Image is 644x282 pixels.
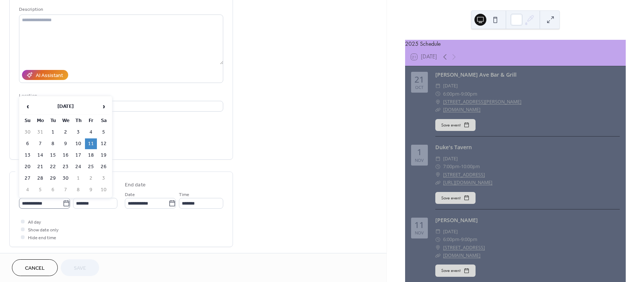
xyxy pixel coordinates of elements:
a: [DOMAIN_NAME] [443,106,480,113]
div: ​ [435,235,441,243]
td: 31 [34,127,46,138]
a: [PERSON_NAME] Ave Bar & Grill [435,71,517,78]
td: 28 [34,173,46,184]
div: AI Assistant [36,72,63,80]
td: 8 [72,185,84,195]
div: Description [19,6,222,13]
td: 24 [72,161,84,172]
td: 20 [22,161,34,172]
td: 4 [85,127,97,138]
td: 3 [98,173,110,184]
div: Nov [415,158,424,162]
th: We [60,115,72,126]
td: 29 [47,173,59,184]
td: 26 [98,161,110,172]
td: 15 [47,150,59,161]
div: ​ [435,82,441,90]
div: ​ [435,244,441,251]
button: Save event [435,119,476,131]
td: 8 [47,138,59,149]
td: 17 [72,150,84,161]
td: 10 [72,138,84,149]
td: 21 [34,161,46,172]
span: Show date only [28,226,59,234]
td: 19 [98,150,110,161]
td: 1 [72,173,84,184]
span: [DATE] [443,82,458,90]
div: ​ [435,90,441,98]
td: 9 [60,138,72,149]
td: 9 [85,185,97,195]
div: 1 [417,148,422,157]
div: ​ [435,106,441,113]
td: 10 [98,185,110,195]
td: 11 [85,138,97,149]
a: [STREET_ADDRESS][PERSON_NAME] [443,98,521,106]
span: 6:00pm [443,235,460,243]
a: [URL][DOMAIN_NAME] [443,179,492,186]
div: ​ [435,98,441,106]
td: 7 [60,185,72,195]
div: ​ [435,163,441,170]
span: › [98,99,109,114]
td: 3 [72,127,84,138]
button: AI Assistant [22,70,68,80]
td: 1 [47,127,59,138]
td: 25 [85,161,97,172]
div: ​ [435,179,441,186]
span: 7:00pm [443,163,460,170]
th: Mo [34,115,46,126]
div: ​ [435,251,441,259]
td: 23 [60,161,72,172]
div: Location [19,92,222,100]
div: ​ [435,228,441,235]
td: 6 [47,185,59,195]
div: 11 [414,221,424,230]
div: 2025 Schedule [405,40,626,48]
td: 2 [85,173,97,184]
a: [PERSON_NAME] [435,217,478,224]
div: ​ [435,155,441,163]
button: Save event [435,192,476,204]
th: Sa [98,115,110,126]
div: ​ [435,171,441,179]
th: Tu [47,115,59,126]
span: Date [125,191,135,199]
span: Time [179,191,189,199]
button: Save event [435,265,476,276]
span: 9:00pm [461,235,477,243]
span: Cancel [25,265,45,272]
span: - [460,90,461,98]
a: [STREET_ADDRESS] [443,171,485,179]
td: 14 [34,150,46,161]
td: 6 [22,138,34,149]
div: Nov [415,231,424,235]
span: Hide end time [28,234,56,242]
td: 7 [34,138,46,149]
a: [DOMAIN_NAME] [443,252,480,259]
td: 5 [98,127,110,138]
button: Cancel [12,259,58,276]
th: Fr [85,115,97,126]
div: 21 [414,76,424,84]
td: 2 [60,127,72,138]
th: Su [22,115,34,126]
span: 9:00pm [461,90,477,98]
div: Oct [415,85,423,89]
td: 5 [34,185,46,195]
td: 30 [60,173,72,184]
span: - [460,163,461,170]
td: 12 [98,138,110,149]
span: [DATE] [443,155,458,163]
span: 6:00pm [443,90,460,98]
td: 18 [85,150,97,161]
td: 22 [47,161,59,172]
td: 4 [22,185,34,195]
span: ‹ [22,99,33,114]
td: 27 [22,173,34,184]
td: 30 [22,127,34,138]
th: [DATE] [34,99,97,115]
a: [STREET_ADDRESS] [443,244,485,251]
th: Th [72,115,84,126]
